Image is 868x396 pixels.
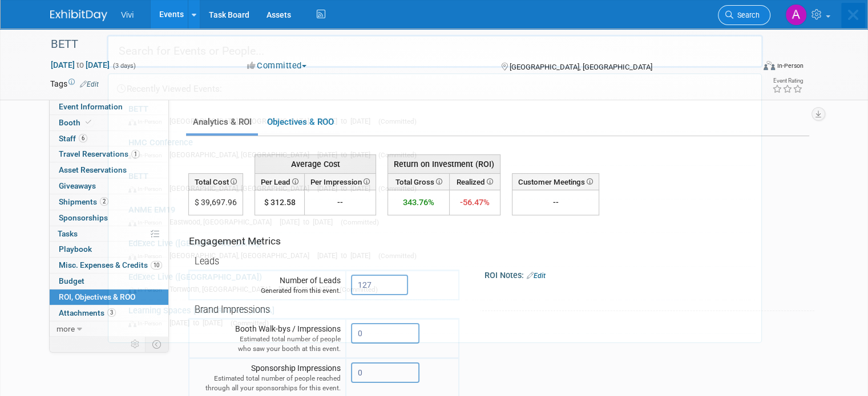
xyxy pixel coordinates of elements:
[107,35,763,68] input: Search for Events or People...
[123,233,756,266] a: EdExec Live ([GEOGRAPHIC_DATA]) In-Person [GEOGRAPHIC_DATA], [GEOGRAPHIC_DATA] [DATE] to [DATE] (...
[317,184,376,193] span: [DATE] to [DATE]
[128,286,167,293] span: In-Person
[114,74,756,99] div: Recently Viewed Events:
[169,251,315,260] span: [GEOGRAPHIC_DATA], [GEOGRAPHIC_DATA]
[169,150,315,159] span: [GEOGRAPHIC_DATA], [GEOGRAPHIC_DATA]
[123,300,756,333] a: Learning Spaces [GEOGRAPHIC_DATA] In-Person [DATE] to [DATE] (Committed)
[128,185,167,193] span: In-Person
[278,285,337,293] span: [DATE] to [DATE]
[280,218,338,226] span: [DATE] to [DATE]
[169,319,228,327] span: [DATE] to [DATE]
[128,118,167,125] span: In-Person
[378,151,417,159] span: (Committed)
[123,99,756,132] a: BETT In-Person [GEOGRAPHIC_DATA], [GEOGRAPHIC_DATA] [DATE] to [DATE] (Committed)
[169,184,315,193] span: [GEOGRAPHIC_DATA], [GEOGRAPHIC_DATA]
[128,152,167,159] span: In-Person
[317,117,376,125] span: [DATE] to [DATE]
[123,132,756,165] a: HMC Conference In-Person [GEOGRAPHIC_DATA], [GEOGRAPHIC_DATA] [DATE] to [DATE] (Committed)
[378,185,417,193] span: (Committed)
[317,251,376,260] span: [DATE] to [DATE]
[378,117,417,125] span: (Committed)
[341,218,379,226] span: (Committed)
[169,117,315,125] span: [GEOGRAPHIC_DATA], [GEOGRAPHIC_DATA]
[128,219,167,226] span: In-Person
[123,199,756,232] a: ANME EM19 In-Person Eastwood, [GEOGRAPHIC_DATA] [DATE] to [DATE] (Committed)
[378,252,417,260] span: (Committed)
[169,285,276,293] span: Tortworth, [GEOGRAPHIC_DATA]
[128,252,167,260] span: In-Person
[123,267,756,300] a: EdExec Live ([GEOGRAPHIC_DATA]) In-Person Tortworth, [GEOGRAPHIC_DATA] [DATE] to [DATE] (Committed)
[340,285,378,293] span: (Committed)
[169,218,277,226] span: Eastwood, [GEOGRAPHIC_DATA]
[231,319,269,327] span: (Committed)
[317,150,376,159] span: [DATE] to [DATE]
[123,166,756,199] a: BETT In-Person [GEOGRAPHIC_DATA], [GEOGRAPHIC_DATA] [DATE] to [DATE] (Committed)
[128,320,167,327] span: In-Person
